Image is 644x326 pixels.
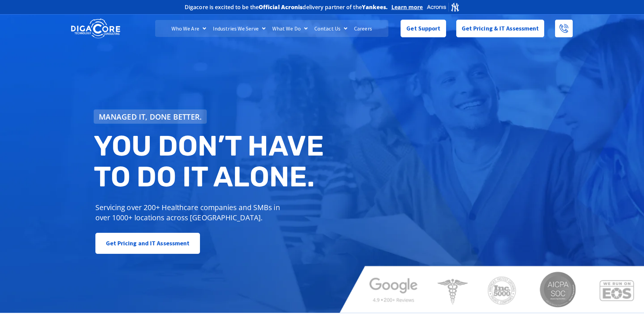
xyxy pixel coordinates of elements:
[406,22,440,35] span: Get Support
[106,237,190,250] span: Get Pricing and IT Assessment
[99,113,202,120] span: Managed IT, done better.
[269,20,311,37] a: What We Do
[311,20,351,37] a: Contact Us
[71,18,120,39] img: DigaCore Technology Consulting
[259,3,303,11] b: Official Acronis
[456,20,545,37] a: Get Pricing & IT Assessment
[362,3,388,11] b: Yankees.
[462,22,539,35] span: Get Pricing & IT Assessment
[426,2,460,12] img: Acronis
[209,20,269,37] a: Industries We Serve
[155,20,388,37] nav: Menu
[95,233,200,254] a: Get Pricing and IT Assessment
[185,4,388,10] h2: Digacore is excited to be the delivery partner of the
[391,4,423,11] a: Learn more
[401,20,446,37] a: Get Support
[351,20,375,37] a: Careers
[95,202,285,223] p: Servicing over 200+ Healthcare companies and SMBs in over 1000+ locations across [GEOGRAPHIC_DATA].
[94,109,207,124] a: Managed IT, done better.
[94,130,327,192] h2: You don’t have to do IT alone.
[168,20,209,37] a: Who We Are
